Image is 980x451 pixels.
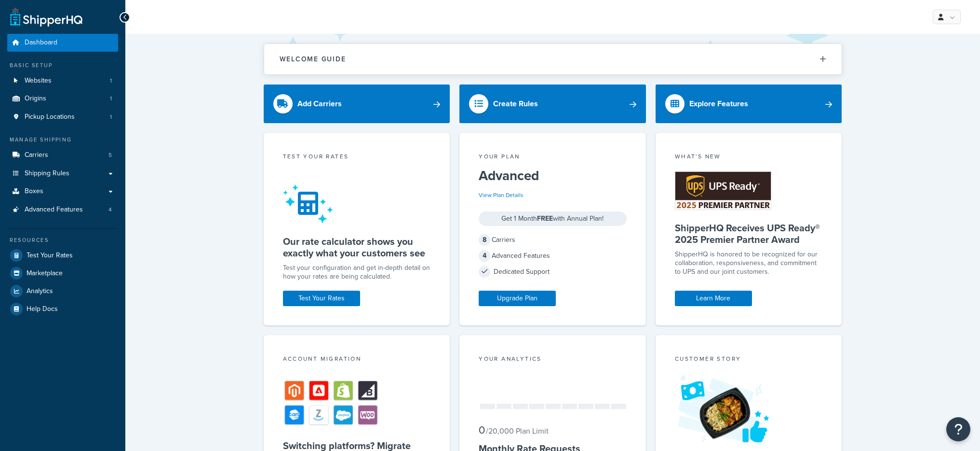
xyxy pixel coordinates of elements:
span: 4 [108,206,112,214]
h5: Advanced [479,168,627,183]
li: Advanced Features [7,201,118,219]
p: ShipperHQ is honored to be recognized for our collaboration, responsiveness, and commitment to UP... [675,250,823,276]
span: Shipping Rules [25,169,69,178]
li: Carriers [7,146,118,164]
a: Marketplace [7,265,118,282]
span: Websites [25,77,52,85]
a: Pickup Locations1 [7,108,118,126]
strong: FREE [537,213,553,224]
span: Pickup Locations [25,113,75,121]
a: Test Your Rates [7,247,118,264]
span: 5 [108,151,112,159]
div: Advanced Features [479,249,627,263]
div: Manage Shipping [7,136,118,144]
a: Advanced Features4 [7,201,118,219]
div: Test your rates [283,152,431,163]
li: Websites [7,72,118,90]
span: Advanced Features [25,206,83,214]
span: 0 [479,422,485,438]
span: Carriers [25,151,48,159]
span: 8 [479,234,490,246]
h2: Welcome Guide [280,56,346,63]
div: Your Analytics [479,354,627,366]
span: Analytics [27,287,53,296]
h5: ShipperHQ Receives UPS Ready® 2025 Premier Partner Award [675,222,823,245]
div: Add Carriers [297,97,342,111]
a: Help Docs [7,300,118,318]
a: Explore Features [656,85,842,123]
div: What's New [675,152,823,163]
span: Help Docs [27,305,58,313]
a: Upgrade Plan [479,291,556,306]
div: Basic Setup [7,61,118,70]
button: Welcome Guide [264,44,842,74]
span: 1 [110,113,112,121]
li: Pickup Locations [7,108,118,126]
div: Create Rules [493,97,538,111]
span: 1 [110,95,112,103]
a: Websites1 [7,72,118,90]
div: Test your configuration and get in-depth detail on how your rates are being calculated. [283,264,431,281]
small: / 20,000 Plan Limit [486,425,549,437]
a: Carriers5 [7,146,118,164]
button: Open Resource Center [946,417,970,441]
div: Resources [7,236,118,244]
span: 1 [110,77,112,85]
a: Boxes [7,183,118,200]
span: 4 [479,250,490,262]
span: Dashboard [25,39,57,47]
a: Analytics [7,282,118,300]
span: Origins [25,95,46,103]
a: Create Rules [459,85,646,123]
h5: Our rate calculator shows you exactly what your customers see [283,236,431,259]
a: Learn More [675,291,752,306]
a: Origins1 [7,90,118,108]
a: Add Carriers [264,85,450,123]
a: Dashboard [7,34,118,52]
span: Test Your Rates [27,252,73,260]
div: Dedicated Support [479,265,627,279]
div: Account Migration [283,354,431,366]
a: View Plan Details [479,191,524,199]
div: Get 1 Month with Annual Plan! [479,211,627,226]
li: Origins [7,90,118,108]
div: Explore Features [689,97,748,111]
div: Customer Story [675,354,823,366]
div: Carriers [479,233,627,247]
a: Test Your Rates [283,291,360,306]
a: Shipping Rules [7,165,118,183]
span: Boxes [25,187,43,196]
span: Marketplace [27,269,63,278]
div: Your Plan [479,152,627,163]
